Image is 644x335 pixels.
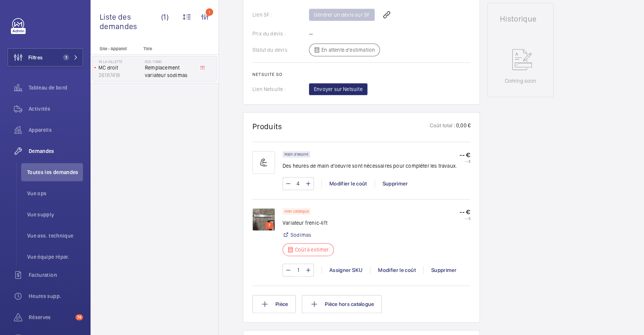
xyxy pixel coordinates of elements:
p: 18 la villette [98,59,142,64]
span: Réserves [29,313,72,321]
p: -- € [460,151,470,159]
span: Liste des demandes [100,12,161,31]
p: Hors catalogue [284,210,309,213]
span: Vue ass. technique [27,232,83,239]
span: Facturation [29,271,83,279]
h1: Historique [500,15,541,23]
p: Coût total : [430,122,455,131]
p: -- € [460,216,470,221]
span: Vue équipe répar. [27,253,83,261]
h1: Produits [252,122,282,131]
p: Variateur frenic-lift [283,219,338,227]
span: Filtres [28,54,43,61]
button: Pièce [252,295,296,313]
p: -- € [460,208,470,216]
div: Modifier le coût [321,180,375,187]
h2: R25-11990 [145,59,195,64]
span: Envoyer sur Netsuite [314,85,363,93]
div: Supprimer [423,266,464,274]
img: 1757427599735-f598e5ff-baf8-4ba8-9f23-d93b357d55d6 [252,208,275,231]
p: Site - Appareil [91,46,140,51]
p: MC droit [98,64,142,71]
p: Coming soon [504,77,536,85]
button: Filtres1 [8,48,83,66]
span: Remplacement variateur sodimas [145,64,195,79]
p: Main d'oeuvre [284,153,308,156]
span: 74 [75,314,83,320]
span: Tableau de bord [29,84,83,91]
p: 0,00 € [455,122,470,131]
h2: Netsuite SO [252,72,470,77]
button: Envoyer sur Netsuite [309,83,367,95]
button: Pièce hors catalogue [302,295,382,313]
a: Sodimas [290,231,311,239]
span: Demandes [29,147,83,155]
span: Appareils [29,126,83,134]
div: Supprimer [375,180,415,187]
p: 7 [267,222,272,229]
p: Titre [143,46,193,51]
div: Modifier le coût [370,266,423,274]
p: Coût à estimer [295,246,329,253]
span: Heures supp. [29,292,83,300]
p: 26187418 [98,71,142,79]
p: Des heures de main d'oeuvre sont nécessaires pour compléter les travaux. [283,162,457,170]
span: Vue ops [27,190,83,197]
span: Toutes les demandes [27,168,83,176]
span: 1 [63,54,69,60]
span: Vue supply [27,211,83,218]
p: -- € [460,159,470,164]
span: Activités [29,105,83,113]
img: muscle-sm.svg [252,151,275,174]
div: Assigner SKU [321,266,370,274]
